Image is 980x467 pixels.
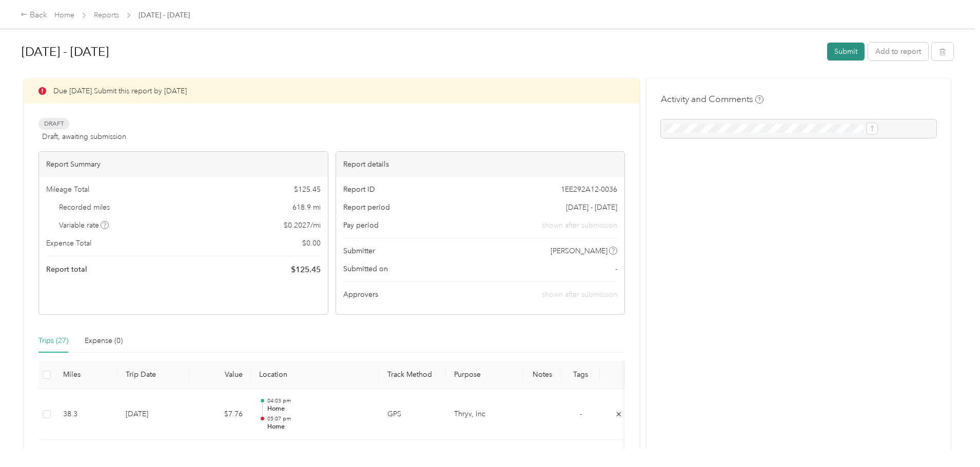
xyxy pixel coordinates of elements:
td: $7.76 [189,389,251,440]
td: GPS [379,389,446,440]
span: Expense Total [46,238,91,249]
span: Report total [46,264,87,275]
h4: Activity and Comments [661,93,763,106]
span: [DATE] - [DATE] [139,10,190,21]
td: Thryv, Inc [446,389,523,440]
th: Value [189,361,251,389]
th: Track Method [379,361,446,389]
button: Add to report [868,43,928,60]
div: Back [21,9,47,22]
span: - [615,263,617,274]
span: Variable rate [59,220,109,231]
a: Home [54,11,74,19]
span: Draft, awaiting submission [42,131,126,142]
span: Submitted on [343,263,388,274]
th: Miles [55,361,117,389]
p: 10:43 am [267,448,371,455]
span: - [580,410,582,418]
span: shown after submission [542,290,617,299]
span: Recorded miles [59,202,110,213]
h1: Sep 1 - 30, 2025 [22,39,820,64]
span: Pay period [343,220,379,231]
span: shown after submission [542,220,617,231]
span: Report ID [343,184,375,195]
span: Approvers [343,289,378,300]
a: Reports [94,11,119,19]
div: Due [DATE]. Submit this report by [DATE] [24,78,639,104]
span: $ 0.00 [302,238,321,249]
div: Trips (27) [38,335,68,347]
span: Report period [343,202,390,213]
th: Tags [561,361,600,389]
p: Home [267,422,371,432]
span: $ 0.2027 / mi [284,220,321,231]
span: $ 125.45 [291,263,321,276]
p: Home [267,404,371,414]
span: Draft [38,118,69,130]
button: Submit [827,43,865,60]
div: Report details [336,152,625,177]
th: Purpose [446,361,523,389]
p: 04:03 pm [267,397,371,404]
span: Submitter [343,246,375,256]
span: Mileage Total [46,184,89,195]
span: 1EE292A12-0036 [561,184,617,195]
td: 38.3 [55,389,117,440]
span: $ 125.45 [294,184,321,195]
td: [DATE] [117,389,189,440]
div: Expense (0) [85,335,123,347]
iframe: Everlance-gr Chat Button Frame [923,410,980,467]
span: [DATE] - [DATE] [566,202,617,213]
th: Notes [523,361,561,389]
p: 05:07 pm [267,415,371,422]
th: Location [251,361,379,389]
span: 618.9 mi [292,202,321,213]
span: [PERSON_NAME] [551,246,607,256]
th: Trip Date [117,361,189,389]
div: Report Summary [39,152,328,177]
